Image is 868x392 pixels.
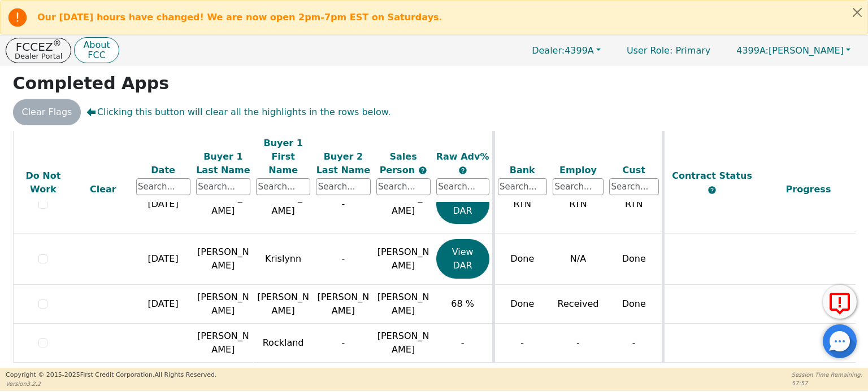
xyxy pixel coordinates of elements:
input: Search... [609,178,659,195]
input: Search... [553,178,604,195]
span: [PERSON_NAME] [736,45,844,56]
td: N/A [550,234,606,285]
td: Done [606,285,663,324]
td: [DATE] [133,234,193,285]
td: RTN [606,175,663,234]
td: RTN [493,175,550,234]
div: Date [136,163,190,177]
div: Buyer 1 First Name [256,136,310,177]
button: View DAR [436,184,489,224]
button: Close alert [847,1,867,24]
p: Version 3.2.2 [6,380,216,388]
span: Raw Adv% [436,151,489,161]
span: [PERSON_NAME] [377,331,429,355]
td: Rockland [253,324,313,363]
div: Clear [76,183,130,196]
span: [PERSON_NAME] [377,246,429,271]
td: Done [493,234,550,285]
button: Dealer:4399A [520,42,613,59]
span: 4399A: [736,45,769,56]
span: [PERSON_NAME] [377,292,429,316]
td: [DATE] [133,175,193,234]
td: [PERSON_NAME] [193,234,253,285]
button: AboutFCC [74,37,119,64]
p: Copyright © 2015- 2025 First Credit Corporation. [6,371,216,380]
input: Search... [136,178,190,195]
span: 68 % [451,298,474,309]
button: Report Error to FCC [823,285,857,319]
td: [PERSON_NAME] [193,285,253,324]
button: View DAR [436,239,489,279]
td: [PERSON_NAME] [253,175,313,234]
div: Cust [609,163,659,177]
span: 4399A [532,45,594,56]
td: Krislynn [253,234,313,285]
p: 57:57 [792,379,862,387]
span: Clicking this button will clear all the highlights in the rows below. [86,105,390,119]
p: FCC [83,51,110,60]
td: - [313,324,373,363]
p: FCCEZ [15,41,62,52]
td: - [313,234,373,285]
a: User Role: Primary [615,39,722,61]
td: [DATE] [133,285,193,324]
td: - [493,324,550,363]
input: Search... [316,178,370,195]
input: Search... [436,178,489,195]
td: - [550,324,606,363]
td: [PERSON_NAME] [313,285,373,324]
input: Search... [196,178,250,195]
input: Search... [376,178,431,195]
button: FCCEZ®Dealer Portal [6,38,71,63]
td: Received [550,285,606,324]
td: [PERSON_NAME] [253,285,313,324]
b: Our [DATE] hours have changed! We are now open 2pm-7pm EST on Saturdays. [37,12,442,23]
p: Session Time Remaining: [792,371,862,379]
td: [PERSON_NAME] [193,324,253,363]
input: Search... [498,178,548,195]
td: Done [493,285,550,324]
span: Dealer: [532,45,565,56]
span: Contract Status [672,170,752,181]
div: Buyer 2 Last Name [316,149,370,177]
span: All Rights Reserved. [154,371,216,378]
span: - [461,337,465,348]
td: - [606,324,663,363]
div: Buyer 1 Last Name [196,149,250,177]
strong: Completed Apps [13,73,170,93]
p: Primary [615,39,722,61]
td: [PERSON_NAME] [193,175,253,234]
div: Employ [553,163,604,177]
td: - [313,175,373,234]
span: Sales Person [380,151,418,175]
span: User Role : [627,45,672,56]
p: Dealer Portal [15,52,62,60]
input: Search... [256,178,310,195]
div: Bank [498,163,548,177]
p: About [83,41,110,50]
div: Do Not Work [16,169,71,196]
td: RTN [550,175,606,234]
td: Done [606,234,663,285]
div: Progress [763,183,854,196]
button: 4399A:[PERSON_NAME] [724,42,862,59]
sup: ® [53,38,62,49]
